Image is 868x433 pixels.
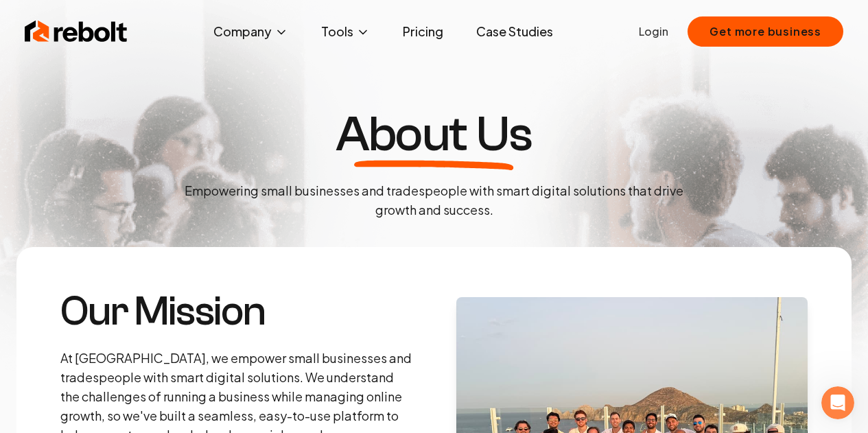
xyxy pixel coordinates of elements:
[336,110,532,159] h1: About Us
[639,23,668,40] a: Login
[25,18,128,45] img: Rebolt Logo
[465,18,564,45] a: Case Studies
[174,181,695,220] p: Empowering small businesses and tradespeople with smart digital solutions that drive growth and s...
[310,18,381,45] button: Tools
[202,18,299,45] button: Company
[688,16,843,47] button: Get more business
[60,291,412,332] h3: Our Mission
[392,18,454,45] a: Pricing
[821,386,854,419] iframe: Intercom live chat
